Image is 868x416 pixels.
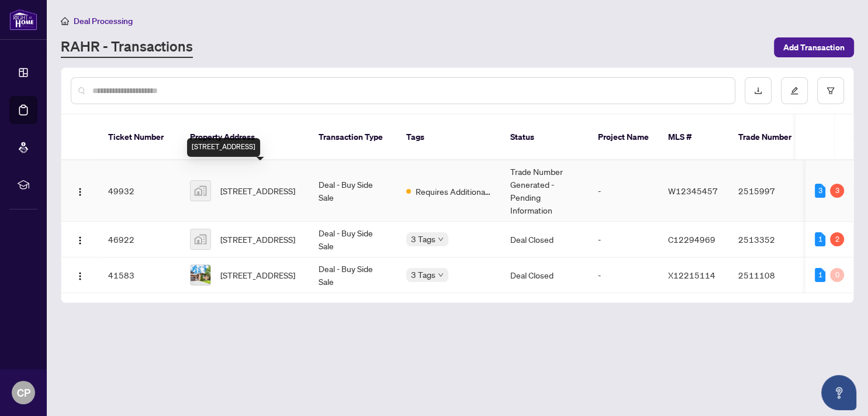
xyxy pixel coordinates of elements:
td: Deal - Buy Side Sale [309,160,397,222]
td: 2511108 [729,257,811,293]
span: [STREET_ADDRESS] [220,269,295,281]
span: edit [790,87,798,95]
div: 3 [815,184,825,198]
a: RAHR - Transactions [61,37,193,58]
td: 46922 [99,222,181,257]
span: [STREET_ADDRESS] [220,184,295,197]
td: - [589,257,659,293]
td: Deal - Buy Side Sale [309,222,397,257]
img: thumbnail-img [191,265,210,285]
div: [STREET_ADDRESS] [187,138,260,157]
th: Ticket Number [99,115,181,160]
div: 0 [830,268,844,282]
th: Transaction Type [309,115,397,160]
td: Deal Closed [501,257,589,293]
div: 3 [830,184,844,198]
td: Trade Number Generated - Pending Information [501,160,589,222]
span: 3 Tags [411,232,435,246]
th: Property Address [181,115,309,160]
span: W12345457 [668,185,718,196]
img: thumbnail-img [191,181,210,201]
td: 2513352 [729,222,811,257]
div: 1 [815,268,825,282]
button: download [745,77,772,104]
span: down [438,272,444,278]
td: 49932 [99,160,181,222]
th: Tags [397,115,501,160]
button: Open asap [821,375,856,410]
img: Logo [75,236,85,245]
button: Logo [71,266,89,284]
div: 2 [830,232,844,246]
th: MLS # [659,115,729,160]
th: Project Name [589,115,659,160]
span: Add Transaction [783,38,845,57]
th: Trade Number [729,115,811,160]
td: 41583 [99,257,181,293]
span: Requires Additional Docs [416,185,492,198]
img: thumbnail-img [191,229,210,249]
th: Status [501,115,589,160]
button: edit [781,77,808,104]
span: home [61,17,69,25]
span: Deal Processing [74,16,133,26]
td: - [589,160,659,222]
td: Deal Closed [501,222,589,257]
span: down [438,236,444,242]
button: Logo [71,230,89,249]
span: CP [17,384,30,401]
img: Logo [75,187,85,197]
button: Logo [71,181,89,200]
span: X12215114 [668,270,715,280]
span: [STREET_ADDRESS] [220,233,295,246]
td: - [589,222,659,257]
span: filter [826,87,835,95]
span: C12294969 [668,234,715,245]
span: download [754,87,762,95]
td: Deal - Buy Side Sale [309,257,397,293]
img: Logo [75,271,85,281]
div: 1 [815,232,825,246]
button: filter [817,77,844,104]
img: logo [9,9,37,30]
button: Add Transaction [774,37,854,57]
td: 2515997 [729,160,811,222]
span: 3 Tags [411,268,435,281]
